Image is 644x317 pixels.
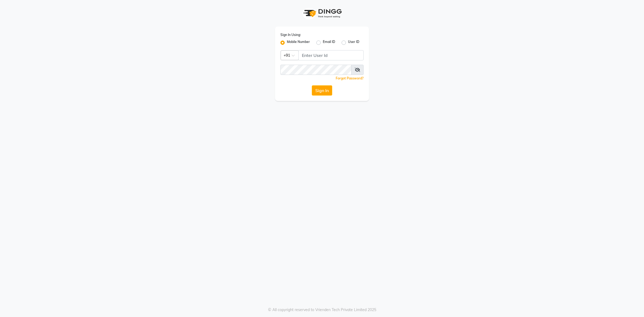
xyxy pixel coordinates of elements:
input: Username [298,50,364,60]
a: Forgot Password? [336,76,364,80]
label: User ID [348,39,359,46]
label: Sign In Using: [280,32,301,37]
button: Sign In [312,85,332,96]
label: Mobile Number [287,39,310,46]
input: Username [280,65,352,75]
label: Email ID [323,39,335,46]
img: logo1.svg [301,5,343,21]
